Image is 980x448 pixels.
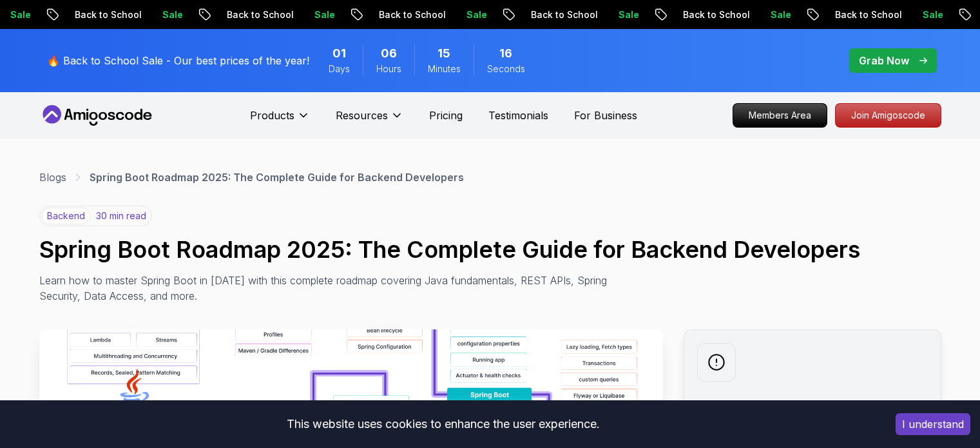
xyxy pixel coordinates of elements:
p: Products [250,108,294,123]
p: Sale [760,8,802,21]
p: Back to School [521,8,608,21]
p: Spring Boot Roadmap 2025: The Complete Guide for Backend Developers [90,170,464,185]
span: 6 Hours [381,44,397,63]
p: Sale [456,8,497,21]
p: Learn how to master Spring Boot in [DATE] with this complete roadmap covering Java fundamentals, ... [39,273,617,304]
p: Grab Now [859,53,909,68]
span: Hours [376,63,401,75]
a: For Business [574,108,637,123]
p: Members Area [733,104,827,127]
span: 15 Minutes [437,44,450,63]
p: Back to School [825,8,912,21]
p: Sale [152,8,193,21]
h1: Spring Boot Roadmap 2025: The Complete Guide for Backend Developers [39,237,941,262]
p: Back to School [369,8,456,21]
span: Minutes [428,63,461,75]
p: Back to School [673,8,760,21]
p: 🔥 Back to School Sale - Our best prices of the year! [47,53,309,68]
p: Resources [336,108,388,123]
span: Seconds [487,63,525,75]
p: 30 min read [96,209,146,222]
a: Members Area [733,103,827,128]
button: Accept cookies [896,413,970,435]
p: backend [41,208,91,224]
span: 1 Days [332,44,346,63]
a: Join Amigoscode [835,103,941,128]
p: Join Amigoscode [836,104,941,127]
a: Blogs [39,170,66,185]
p: Sale [608,8,649,21]
span: 16 Seconds [499,44,512,63]
a: Pricing [429,108,463,123]
p: Back to School [64,8,152,21]
p: Back to School [216,8,304,21]
p: Sale [912,8,954,21]
span: Days [329,63,350,75]
button: Resources [336,108,403,133]
div: This website uses cookies to enhance the user experience. [10,410,876,438]
button: Products [250,108,310,133]
p: Sale [304,8,345,21]
h2: Weekly newsletter [697,397,928,415]
a: Testimonials [488,108,548,123]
